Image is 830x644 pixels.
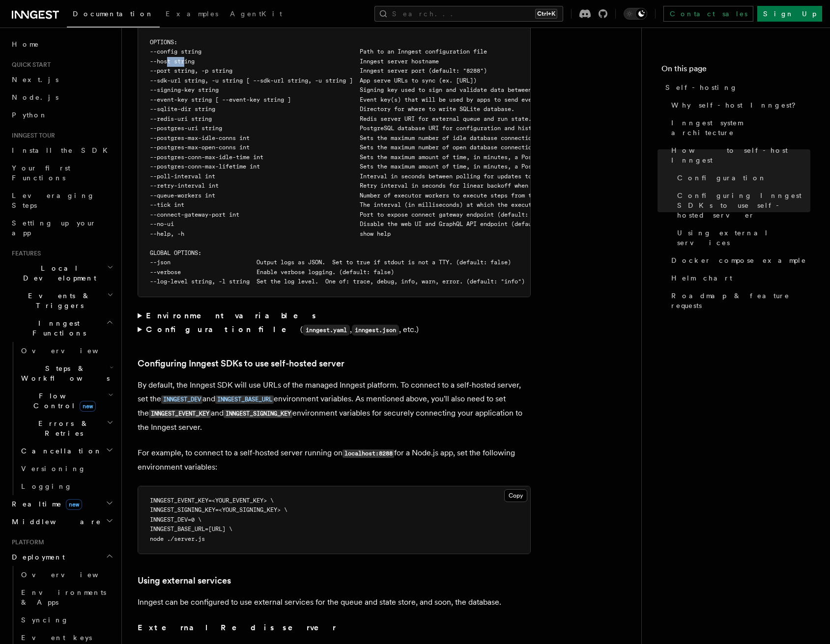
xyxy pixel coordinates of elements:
a: Home [8,35,115,53]
p: Inngest can be configured to use external services for the queue and state store, and soon, the d... [138,595,531,609]
code: localhost:8288 [343,449,394,458]
summary: Environment variables [138,309,531,323]
span: Python [12,111,48,119]
p: By default, the Inngest SDK will use URLs of the managed Inngest platform. To connect to a self-h... [138,378,531,434]
span: Quick start [8,61,51,69]
span: node ./server.js [150,535,205,542]
span: Next.js [12,76,58,84]
span: Event keys [21,634,92,642]
span: Environments & Apps [21,588,106,606]
button: Steps & Workflows [17,360,115,387]
strong: External Redis server [138,623,336,632]
span: --host string Inngest server hostname [150,58,439,65]
a: Why self-host Inngest? [667,96,810,114]
span: Features [8,250,41,257]
span: Events & Triggers [8,291,107,310]
span: --queue-workers int Number of executor workers to execute steps from the queue (default: 100) [150,192,611,199]
span: --log-level string, -l string Set the log level. One of: trace, debug, info, warn, error. (defaul... [150,278,525,285]
span: --poll-interval int Interval in seconds between polling for updates to apps (default: 0) [150,173,594,180]
code: INNGEST_DEV [161,395,202,404]
span: Steps & Workflows [17,364,110,383]
code: INNGEST_BASE_URL [215,395,274,404]
span: --redis-uri string Redis server URI for external queue and run state. Defaults to self-contained,... [150,115,817,122]
span: Syncing [21,616,69,624]
span: --postgres-uri string PostgreSQL database URI for configuration and history persistence. Defaults... [150,125,687,132]
a: Using external services [138,574,231,588]
button: Inngest Functions [8,314,115,342]
span: --postgres-conn-max-lifetime int Sets the maximum amount of time, in minutes, a PostgreSQL connec... [150,163,693,170]
span: Using external services [677,228,810,248]
span: Platform [8,538,44,546]
span: --postgres-max-idle-conns int Sets the maximum number of idle database connections in the Postgre... [150,135,707,141]
span: --port string, -p string Inngest server port (default: "8288") [150,67,487,74]
a: Docker compose example [667,252,810,269]
span: Middleware [8,517,101,527]
a: Helm chart [667,269,810,287]
span: Inngest system architecture [671,118,810,138]
span: OPTIONS: [150,39,177,46]
button: Realtimenew [8,495,115,513]
kbd: Ctrl+K [535,9,557,19]
span: How to self-host Inngest [671,145,810,165]
a: Contact sales [663,6,753,22]
span: Deployment [8,552,65,562]
span: Versioning [21,465,86,473]
span: --sdk-url string, -u string [ --sdk-url string, -u string ] App serve URLs to sync (ex. [URL]) [150,77,477,84]
a: Self-hosting [661,79,810,96]
span: --help, -h show help [150,230,391,237]
span: Cancellation [17,446,102,456]
a: Versioning [17,460,115,477]
a: AgentKit [224,3,288,27]
button: Local Development [8,259,115,287]
a: Configuring Inngest SDKs to use self-hosted server [673,187,810,224]
span: Local Development [8,263,107,283]
button: Flow Controlnew [17,387,115,415]
a: Python [8,106,115,124]
span: Docker compose example [671,255,806,265]
span: INNGEST_DEV=0 \ [150,516,201,523]
summary: Configuration file(inngest.yaml,inngest.json, etc.) [138,323,531,337]
span: --event-key string [ --event-key string ] Event key(s) that will be used by apps to send events t... [150,96,594,103]
button: Cancellation [17,442,115,460]
span: Leveraging Steps [12,192,95,209]
span: Why self-host Inngest? [671,100,802,110]
strong: Environment variables [146,311,317,320]
a: Sign Up [757,6,822,22]
span: Node.js [12,93,58,101]
span: Configuration [677,173,767,183]
span: new [80,401,96,412]
span: AgentKit [230,10,282,18]
span: Errors & Retries [17,419,107,438]
span: --tick int The interval (in milliseconds) at which the executor polls the queue (default: 150) [150,201,645,208]
button: Errors & Retries [17,415,115,442]
span: Flow Control [17,391,108,411]
div: Inngest Functions [8,342,115,495]
button: Toggle dark mode [624,8,647,20]
span: --no-ui Disable the web UI and GraphQL API endpoint (default: false) [150,221,566,227]
span: Configuring Inngest SDKs to use self-hosted server [677,191,810,220]
a: Setting up your app [8,214,115,242]
a: Logging [17,477,115,495]
button: Search...Ctrl+K [374,6,563,22]
span: Inngest Functions [8,318,106,338]
a: Inngest system architecture [667,114,810,141]
h4: On this page [661,63,810,79]
span: GLOBAL OPTIONS: [150,250,201,256]
a: How to self-host Inngest [667,141,810,169]
span: --retry-interval int Retry interval in seconds for linear backoff when retrying functions - must ... [150,182,711,189]
span: Logging [21,482,72,490]
span: Home [12,39,39,49]
button: Middleware [8,513,115,531]
a: Syncing [17,611,115,629]
a: Roadmap & feature requests [667,287,810,314]
span: Self-hosting [665,83,738,92]
code: INNGEST_EVENT_KEY [149,410,211,418]
a: Overview [17,342,115,360]
a: Your first Functions [8,159,115,187]
a: Configuration [673,169,810,187]
span: Inngest tour [8,132,55,140]
span: Your first Functions [12,164,70,182]
a: Next.js [8,71,115,88]
a: Environments & Apps [17,584,115,611]
code: inngest.json [352,325,399,336]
